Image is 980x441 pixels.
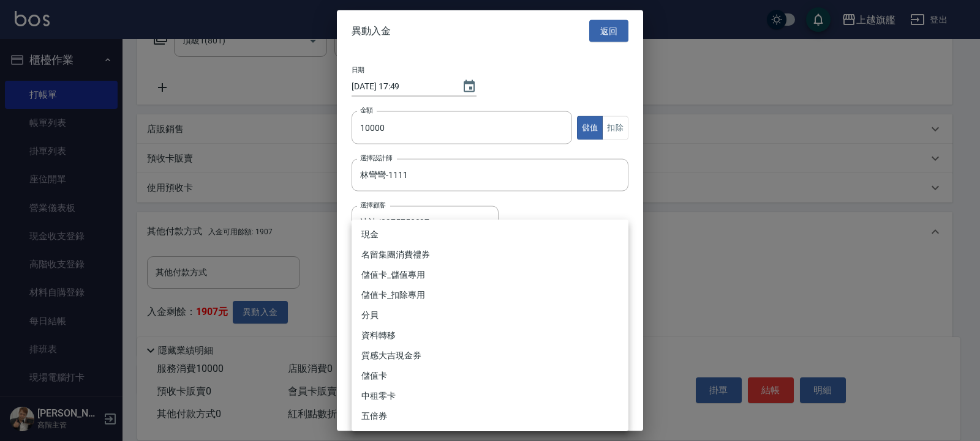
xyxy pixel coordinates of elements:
[352,386,628,406] li: 中租零卡
[352,305,628,325] li: 分貝
[352,366,628,386] li: 儲值卡
[352,285,628,305] li: 儲值卡_扣除專用
[352,265,628,285] li: 儲值卡_儲值專用
[352,245,628,265] li: 名留集團消費禮券
[352,325,628,346] li: 資料轉移
[352,406,628,426] li: 五倍券
[352,224,628,245] li: 現金
[352,346,628,366] li: 質感大吉現金券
